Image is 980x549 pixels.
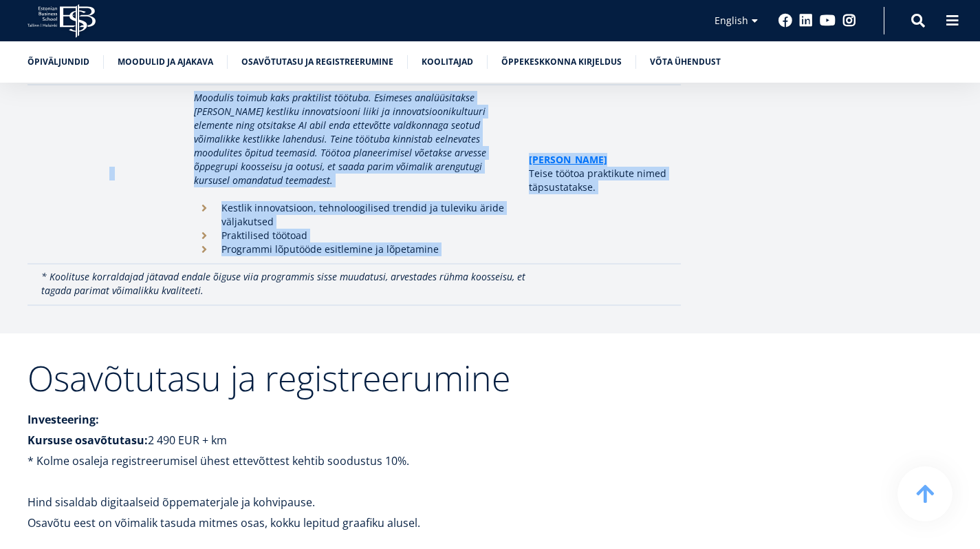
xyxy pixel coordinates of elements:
a: Moodulid ja ajakava [118,55,213,69]
a: Instagram [842,14,856,28]
strong: Kursuse osavõtutasu: [28,433,148,448]
p: Hind sisaldab digitaalseid õppematerjale ja kohvipause. [28,492,681,512]
a: Õppekeskkonna kirjeldus [501,55,622,69]
li: Praktilised töötoad [194,229,515,242]
a: Youtube [820,14,836,28]
em: Moodulis toimub kaks praktilist töötuba. Esimeses analüüsitakse [PERSON_NAME] kestliku innovatsio... [194,91,486,187]
a: Koolitajad [422,55,473,69]
p: Osavõtu eest on võimalik tasuda mitmes osas, kokku lepitud graafiku alusel. [28,512,681,533]
p: 2 490 EUR + km [28,430,681,450]
h2: Osavõtutasu ja registreerumine [28,361,681,395]
a: [PERSON_NAME] [529,153,607,167]
p: Teise töötoa praktikute nimed täpsustatakse. [529,167,667,194]
a: Võta ühendust [650,55,721,69]
a: Osavõtutasu ja registreerumine [241,55,393,69]
a: Õpiväljundid [28,55,89,69]
a: Linkedin [799,14,813,28]
li: Kestlik innovatsioon, tehnoloogilised trendid ja tuleviku äride väljakutsed [194,201,515,229]
em: * Koolituse korraldajad jätavad endale õiguse viia programmis sisse muudatusi, arvestades rühma k... [41,270,525,297]
strong: Investeering: [28,412,99,427]
p: * Kolme osaleja registreerumisel ühest ettevõttest kehtib soodustus 10%. [28,450,681,471]
a: Facebook [778,14,792,28]
li: Programmi lõputööde esitlemine ja lõpetamine [194,242,515,256]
